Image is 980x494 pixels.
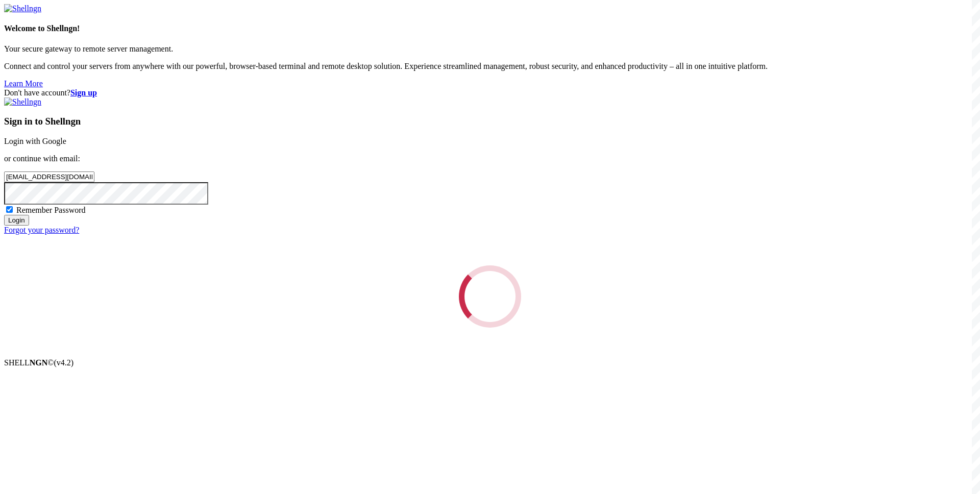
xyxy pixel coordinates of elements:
[4,4,41,13] img: Shellngn
[6,206,13,213] input: Remember Password
[4,62,976,71] p: Connect and control your servers from anywhere with our powerful, browser-based terminal and remo...
[4,215,29,226] input: Login
[4,97,41,107] img: Shellngn
[30,358,48,367] b: NGN
[448,255,532,338] div: Loading...
[4,171,94,182] input: Email address
[4,79,43,88] a: Learn More
[4,154,976,163] p: or continue with email:
[4,137,66,145] a: Login with Google
[4,226,79,234] a: Forgot your password?
[16,206,86,214] span: Remember Password
[70,88,97,97] a: Sign up
[4,116,976,127] h3: Sign in to Shellngn
[4,88,976,97] div: Don't have account?
[4,358,73,367] span: SHELL ©
[4,44,976,54] p: Your secure gateway to remote server management.
[4,24,976,33] h4: Welcome to Shellngn!
[54,358,74,367] span: 4.2.0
